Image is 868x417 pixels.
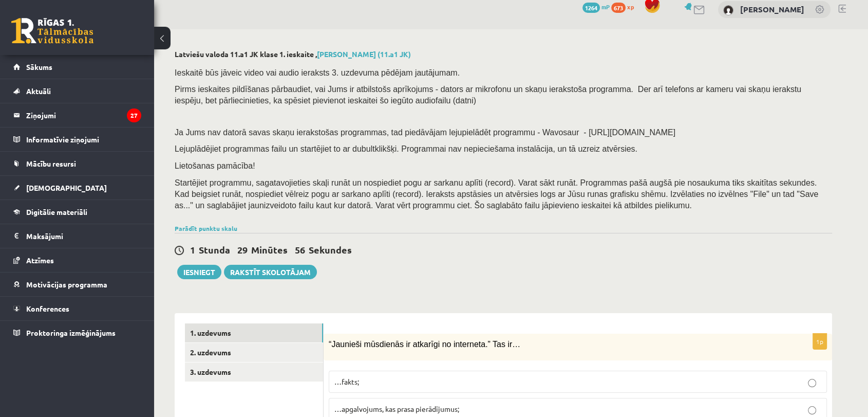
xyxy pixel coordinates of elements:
input: …fakts; [808,379,816,387]
span: Mācību resursi [26,159,76,168]
span: Lietošanas pamācība! [175,161,255,170]
span: [DEMOGRAPHIC_DATA] [26,183,107,192]
a: Informatīvie ziņojumi [13,128,141,151]
a: Rakstīt skolotājam [224,265,317,279]
a: Aktuāli [13,79,141,103]
a: Parādīt punktu skalu [175,224,237,232]
a: 1264 mP [582,3,610,11]
span: Aktuāli [26,86,51,96]
button: Iesniegt [177,265,221,279]
h2: Latviešu valoda 11.a1 JK klase 1. ieskaite , [175,50,832,59]
input: …apgalvojums, kas prasa pierādījumus; [808,406,816,414]
span: Minūtes [251,244,288,256]
span: Pirms ieskaites pildīšanas pārbaudiet, vai Jums ir atbilstošs aprīkojums - dators ar mikrofonu un... [175,85,801,105]
a: Ziņojumi27 [13,103,141,127]
span: 1 [190,244,195,256]
span: 673 [611,3,626,13]
span: Digitālie materiāli [26,207,87,216]
legend: Maksājumi [26,224,141,248]
a: Maksājumi [13,224,141,248]
span: xp [627,3,634,11]
img: Rodrigo Bērziņš [723,5,733,15]
span: …fakts; [334,377,359,386]
a: Motivācijas programma [13,273,141,296]
span: Motivācijas programma [26,280,107,289]
a: Digitālie materiāli [13,200,141,224]
a: Mācību resursi [13,152,141,175]
a: 1. uzdevums [185,323,323,342]
span: Lejuplādējiet programmas failu un startējiet to ar dubultklikšķi. Programmai nav nepieciešama ins... [175,144,637,153]
span: mP [601,3,610,11]
span: 56 [295,244,305,256]
span: Ieskaitē būs jāveic video vai audio ieraksts 3. uzdevuma pēdējam jautājumam. [175,68,460,77]
legend: Ziņojumi [26,103,141,127]
a: 673 xp [611,3,639,11]
span: 1264 [582,3,600,13]
span: Ja Jums nav datorā savas skaņu ierakstošas programmas, tad piedāvājam lejupielādēt programmu - Wa... [175,128,675,137]
span: Stunda [199,244,230,256]
a: [PERSON_NAME] (11.a1 JK) [317,49,411,59]
a: [DEMOGRAPHIC_DATA] [13,176,141,200]
i: 27 [127,108,141,122]
a: Konferences [13,297,141,320]
a: 3. uzdevums [185,362,323,382]
p: 1p [813,333,827,350]
span: Startējiet programmu, sagatavojieties skaļi runāt un nospiediet pogu ar sarkanu aplīti (record). ... [175,178,818,210]
span: Konferences [26,304,69,313]
span: …apgalvojums, kas prasa pierādījumus; [334,404,459,413]
a: [PERSON_NAME] [740,4,804,14]
a: Sākums [13,55,141,79]
a: 2. uzdevums [185,343,323,362]
span: Sākums [26,62,52,71]
span: Proktoringa izmēģinājums [26,328,116,337]
span: “Jaunieši mūsdienās ir atkarīgi no interneta.” Tas ir… [329,340,520,349]
span: Sekundes [309,244,352,256]
a: Rīgas 1. Tālmācības vidusskola [11,18,93,44]
span: 29 [237,244,248,256]
legend: Informatīvie ziņojumi [26,128,141,151]
a: Proktoringa izmēģinājums [13,321,141,345]
span: Atzīmes [26,256,54,265]
a: Atzīmes [13,248,141,272]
